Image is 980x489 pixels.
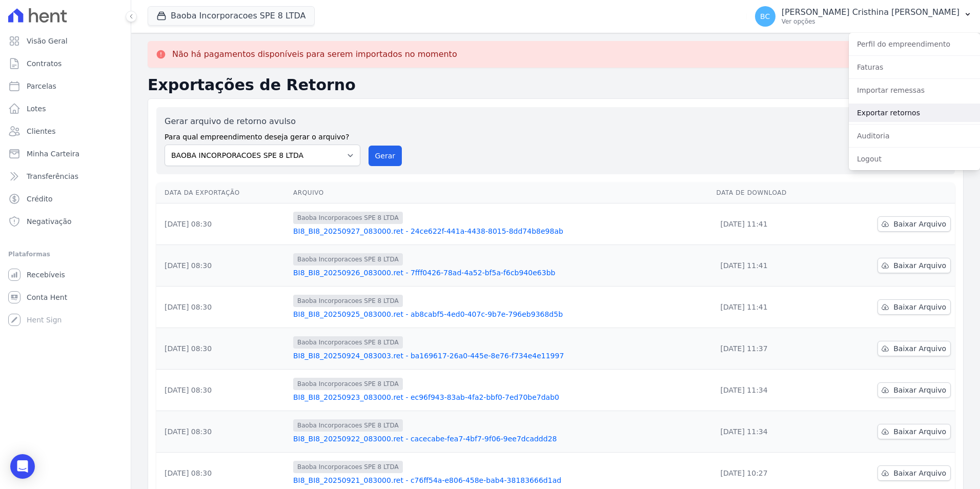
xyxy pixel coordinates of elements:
[712,182,832,203] th: Data de Download
[27,104,46,114] span: Lotes
[4,287,127,308] a: Conta Hent
[293,419,403,432] span: Baoba Incorporacoes SPE 8 LTDA
[712,287,832,328] td: [DATE] 11:41
[369,146,402,166] button: Gerar
[4,264,127,285] a: Recebíveis
[10,454,35,479] div: Open Intercom Messenger
[27,171,78,181] span: Transferências
[172,49,457,59] p: Não há pagamentos disponíveis para serem importados no momento
[156,328,289,370] td: [DATE] 08:30
[165,128,360,142] label: Para qual empreendimento deseja gerar o arquivo?
[27,126,55,136] span: Clientes
[849,58,980,76] a: Faturas
[293,378,403,390] span: Baoba Incorporacoes SPE 8 LTDA
[893,260,946,271] span: Baixar Arquivo
[156,203,289,245] td: [DATE] 08:30
[893,343,946,354] span: Baixar Arquivo
[293,253,403,266] span: Baoba Incorporacoes SPE 8 LTDA
[877,258,951,273] a: Baixar Arquivo
[293,475,708,485] a: BI8_BI8_20250921_083000.ret - c76ff54a-e806-458e-bab4-38183666d1ad
[27,81,56,91] span: Parcelas
[293,268,708,278] a: BI8_BI8_20250926_083000.ret - 7fff0426-78ad-4a52-bf5a-f6cb940e63bb
[293,226,708,236] a: BI8_BI8_20250927_083000.ret - 24ce622f-441a-4438-8015-8dd74b8e98ab
[27,149,79,159] span: Minha Carteira
[8,248,122,260] div: Plataformas
[782,7,959,17] p: [PERSON_NAME] Cristhina [PERSON_NAME]
[782,17,959,26] p: Ver opções
[293,461,403,473] span: Baoba Incorporacoes SPE 8 LTDA
[760,13,770,20] span: BC
[849,35,980,53] a: Perfil do empreendimento
[877,465,951,481] a: Baixar Arquivo
[4,189,127,209] a: Crédito
[849,81,980,99] a: Importar remessas
[289,182,712,203] th: Arquivo
[293,351,708,361] a: BI8_BI8_20250924_083003.ret - ba169617-26a0-445e-8e76-f734e4e11997
[4,121,127,141] a: Clientes
[148,6,315,26] button: Baoba Incorporacoes SPE 8 LTDA
[893,219,946,229] span: Baixar Arquivo
[293,212,403,224] span: Baoba Incorporacoes SPE 8 LTDA
[712,328,832,370] td: [DATE] 11:37
[877,424,951,439] a: Baixar Arquivo
[712,411,832,453] td: [DATE] 11:34
[877,341,951,356] a: Baixar Arquivo
[27,36,68,46] span: Visão Geral
[293,434,708,444] a: BI8_BI8_20250922_083000.ret - cacecabe-fea7-4bf7-9f06-9ee7dcaddd28
[27,270,65,280] span: Recebíveis
[156,370,289,411] td: [DATE] 08:30
[4,76,127,96] a: Parcelas
[293,309,708,319] a: BI8_BI8_20250925_083000.ret - ab8cabf5-4ed0-407c-9b7e-796eb9368d5b
[849,104,980,122] a: Exportar retornos
[4,31,127,51] a: Visão Geral
[712,203,832,245] td: [DATE] 11:41
[4,144,127,164] a: Minha Carteira
[27,216,72,227] span: Negativação
[893,385,946,395] span: Baixar Arquivo
[293,295,403,307] span: Baoba Incorporacoes SPE 8 LTDA
[877,216,951,232] a: Baixar Arquivo
[156,245,289,287] td: [DATE] 08:30
[4,211,127,232] a: Negativação
[747,2,980,31] button: BC [PERSON_NAME] Cristhina [PERSON_NAME] Ver opções
[156,182,289,203] th: Data da Exportação
[849,127,980,145] a: Auditoria
[4,53,127,74] a: Contratos
[27,194,53,204] span: Crédito
[27,58,62,69] span: Contratos
[893,426,946,437] span: Baixar Arquivo
[712,370,832,411] td: [DATE] 11:34
[893,468,946,478] span: Baixar Arquivo
[893,302,946,312] span: Baixar Arquivo
[4,98,127,119] a: Lotes
[148,76,964,94] h2: Exportações de Retorno
[849,150,980,168] a: Logout
[712,245,832,287] td: [DATE] 11:41
[27,292,67,302] span: Conta Hent
[156,411,289,453] td: [DATE] 08:30
[877,299,951,315] a: Baixar Arquivo
[293,392,708,402] a: BI8_BI8_20250923_083000.ret - ec96f943-83ab-4fa2-bbf0-7ed70be7dab0
[877,382,951,398] a: Baixar Arquivo
[4,166,127,187] a: Transferências
[293,336,403,349] span: Baoba Incorporacoes SPE 8 LTDA
[156,287,289,328] td: [DATE] 08:30
[165,115,360,128] label: Gerar arquivo de retorno avulso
